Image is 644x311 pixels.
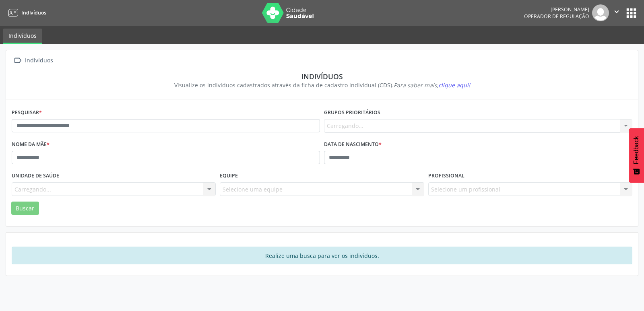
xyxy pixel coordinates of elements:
div: Visualize os indivíduos cadastrados através da ficha de cadastro individual (CDS). [17,81,627,89]
span: clique aqui! [438,81,470,89]
a: Indivíduos [6,6,46,19]
label: Unidade de saúde [12,170,59,182]
label: Grupos prioritários [324,107,380,119]
i:  [12,55,23,66]
div: [PERSON_NAME] [524,6,589,13]
label: Profissional [428,170,464,182]
label: Equipe [220,170,238,182]
img: img [592,4,609,21]
span: Operador de regulação [524,13,589,20]
i: Para saber mais, [394,81,470,89]
label: Data de nascimento [324,138,382,151]
div: Indivíduos [23,55,54,66]
label: Nome da mãe [12,138,50,151]
div: Indivíduos [17,72,627,81]
label: Pesquisar [12,107,42,119]
button: Feedback - Mostrar pesquisa [629,128,644,183]
span: Feedback [633,136,640,164]
a: Indivíduos [3,29,42,44]
button: Buscar [11,202,39,215]
span: Indivíduos [21,9,46,16]
button: apps [624,6,638,20]
div: Realize uma busca para ver os indivíduos. [12,247,632,264]
button:  [609,4,624,21]
i:  [612,7,621,16]
a:  Indivíduos [12,55,54,66]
